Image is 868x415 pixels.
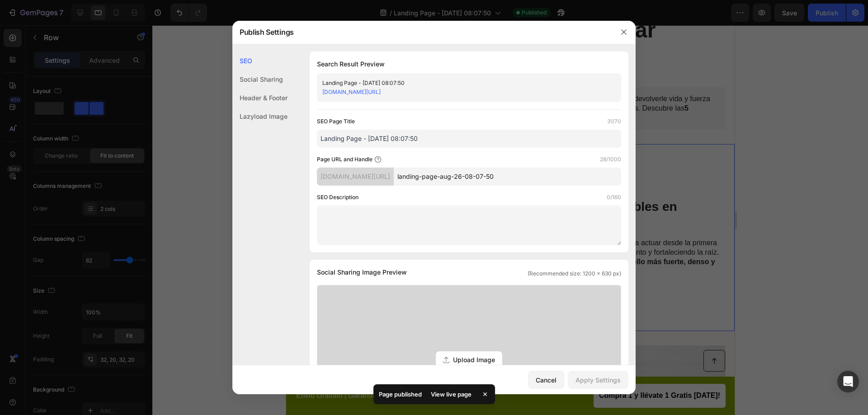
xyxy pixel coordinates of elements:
label: 31/70 [607,117,621,126]
strong: regenerador capilar [198,70,266,77]
h1: Search Result Preview [317,59,621,70]
p: Page published [379,390,422,399]
span: Compra 1 y llévate 1 Gratis [DATE]! [313,366,434,374]
label: 28/1000 [600,155,621,164]
label: Page URL and Handle [317,155,373,164]
strong: Resumen: [20,70,55,77]
p: Ultima actualizacion Agosto 21.2025 [44,43,161,52]
div: Cancel [536,375,557,385]
label: 0/160 [607,193,621,202]
label: SEO Description [317,193,359,202]
div: [DOMAIN_NAME][URL] [317,168,394,186]
img: gempages_580770781596746670-2c2c4ed3-e45c-427d-bb0c-7a51ad6a56ac.webp [9,28,36,55]
strong: 5 razones por las que este producto está cambiando la vida de miles de personas en 2025 [20,79,402,96]
a: Compra 1 y llévate 1 Gratis [DATE]! [307,359,439,382]
div: Publish Settings [232,20,612,44]
p: Envío Gratuito | Garantía de 60 Días [10,366,223,375]
div: Lazyload Image [232,107,288,126]
div: Landing Page - [DATE] 08:07:50 [322,79,601,88]
p: Este regenerador capilar empieza a actuar desde la primera aplicación, estimulando el crecimiento... [238,213,439,251]
span: Upload Image [453,355,495,364]
span: Social Sharing Image Preview [317,267,407,278]
strong: cabello [334,233,359,240]
h2: Por [43,29,162,40]
div: Row [11,106,26,114]
div: Social Sharing [232,70,288,89]
strong: [PERSON_NAME]. [56,30,118,38]
button: Cancel [528,371,564,389]
div: Header & Footer [232,89,288,107]
input: Handle [394,168,621,186]
input: Title [317,130,621,148]
span: (Recommended size: 1200 x 630 px) [528,270,621,278]
label: SEO Page Title [317,117,355,126]
strong: más fuerte, denso y lleno de vida. [238,233,429,250]
div: Open Intercom Messenger [837,371,859,392]
h2: 1. Resultados Visibles en Tiempo Récord [238,173,439,205]
p: Estamos presentando nuestro revolucionario – el aliado definitivo para devolverle vida y fuerza a... [20,69,429,97]
img: gempages_580770781596746670-05fc088b-719d-442c-8adc-f9745f2397ac.webp [9,133,210,291]
div: SEO [232,51,288,70]
a: [DOMAIN_NAME][URL] [322,89,381,95]
div: Apply Settings [576,375,621,385]
div: View live page [425,388,477,401]
button: Apply Settings [568,371,628,389]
